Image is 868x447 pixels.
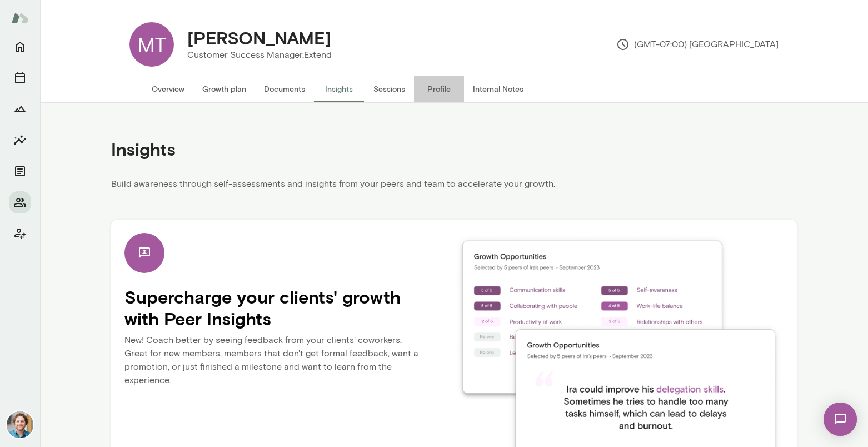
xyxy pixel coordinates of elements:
[9,36,31,58] button: Home
[9,160,31,182] button: Documents
[9,67,31,89] button: Sessions
[11,7,29,28] img: Mento
[187,27,331,48] h4: [PERSON_NAME]
[129,22,174,67] div: MT
[414,76,464,102] button: Profile
[9,222,31,245] button: Client app
[616,38,779,51] p: (GMT-07:00) [GEOGRAPHIC_DATA]
[314,76,364,102] button: Insights
[124,329,454,398] p: New! Coach better by seeing feedback from your clients' coworkers. Great for new members, members...
[124,286,454,329] h4: Supercharge your clients' growth with Peer Insights
[143,76,193,102] button: Overview
[464,76,532,102] button: Internal Notes
[255,76,314,102] button: Documents
[111,177,797,197] p: Build awareness through self-assessments and insights from your peers and team to accelerate your...
[364,76,414,102] button: Sessions
[111,138,176,160] h4: Insights
[187,48,332,62] p: Customer Success Manager, Extend
[7,411,33,438] img: Brock Meltzer
[9,98,31,120] button: Growth Plan
[9,191,31,213] button: Members
[193,76,255,102] button: Growth plan
[9,129,31,151] button: Insights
